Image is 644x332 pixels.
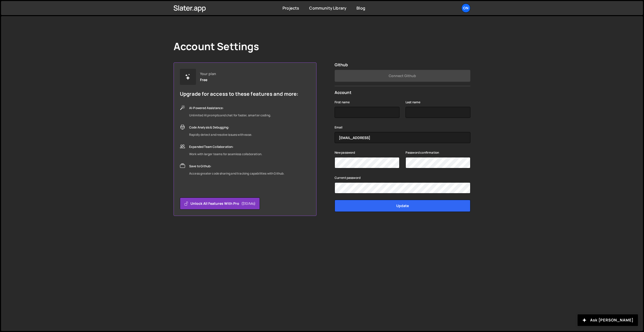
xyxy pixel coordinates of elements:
[406,100,420,105] label: Last name
[200,78,208,82] div: Free
[461,4,470,13] a: On
[335,150,355,155] label: New password
[189,163,285,169] div: Save to Github:
[189,144,262,150] div: Expanded Team Collaboration:
[189,151,262,157] div: Work with larger teams for seamless collaboration.
[335,62,470,67] h2: Github
[189,112,271,118] div: Unlimited AI prompts and chat for faster, smarter coding.
[309,5,346,11] a: Community Library
[335,90,470,95] h2: Account
[406,150,439,155] label: Password confirmation
[283,5,299,11] a: Projects
[189,124,252,130] div: Code Analysis & Debugging:
[189,171,285,177] div: Access greater code sharing and tracking capabilities with Github.
[241,201,256,206] span: ($10/mo)
[180,91,298,97] h5: Upgrade for access to these features and more:
[578,314,638,326] button: Ask [PERSON_NAME]
[335,200,470,212] input: Update
[335,100,350,105] label: First name
[200,72,216,76] div: Your plan
[356,5,365,11] a: Blog
[335,175,361,180] label: Current password
[189,132,252,138] div: Rapidly detect and resolve issues with ease.
[180,197,260,210] button: Unlock all features with Pro($10/mo)
[189,105,271,111] div: AI-Powered Assistance:
[174,40,259,52] h1: Account Settings
[335,70,470,82] button: Connect Github
[335,125,343,130] label: Email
